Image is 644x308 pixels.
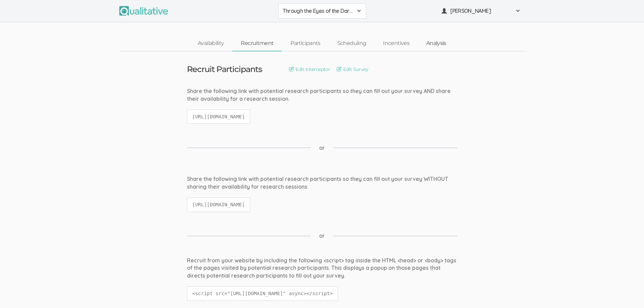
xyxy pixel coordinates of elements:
[187,87,457,103] div: Share the following link with potential research participants so they can fill out your survey AN...
[319,144,325,152] span: or
[418,36,455,51] a: Analysis
[278,3,366,19] button: Through the Eyes of the Dark Mother
[187,65,262,74] h3: Recruit Participants
[187,197,251,212] code: [URL][DOMAIN_NAME]
[289,66,330,73] a: Edit Interceptor
[232,36,282,51] a: Recruitment
[187,286,338,301] code: <script src="[URL][DOMAIN_NAME]" async></script>
[189,36,232,51] a: Availability
[375,36,418,51] a: Incentives
[337,66,368,73] a: Edit Survey
[450,7,511,15] span: [PERSON_NAME]
[319,232,325,240] span: or
[283,7,353,15] span: Through the Eyes of the Dark Mother
[282,36,329,51] a: Participants
[119,6,168,16] img: Qualitative
[187,257,457,280] div: Recruit from your website by including the following <script> tag inside the HTML <head> or <body...
[187,110,251,124] code: [URL][DOMAIN_NAME]
[610,276,644,308] iframe: Chat Widget
[187,175,457,191] div: Share the following link with potential research participants so they can fill out your survey WI...
[437,3,525,19] button: [PERSON_NAME]
[329,36,375,51] a: Scheduling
